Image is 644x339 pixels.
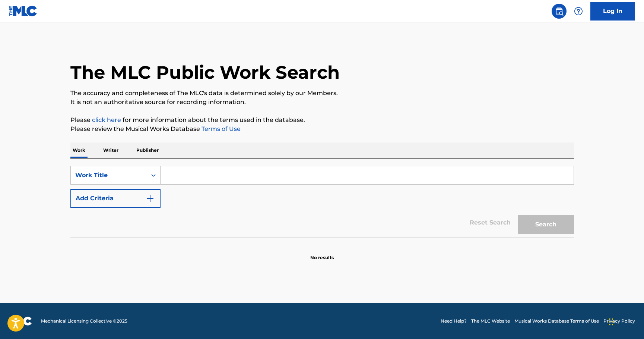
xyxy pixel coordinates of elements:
[200,125,241,132] a: Terms of Use
[134,142,161,158] p: Publisher
[471,318,510,324] a: The MLC Website
[607,303,644,339] iframe: Chat Widget
[70,142,88,158] p: Work
[9,6,38,16] img: MLC Logo
[75,171,142,180] div: Work Title
[70,89,574,98] p: The accuracy and completeness of The MLC's data is determined solely by our Members.
[555,7,564,16] img: search
[603,318,635,324] a: Privacy Policy
[70,98,574,107] p: It is not an authoritative source for recording information.
[574,7,583,16] img: help
[571,4,586,19] div: Help
[70,125,574,134] p: Please review the Musical Works Database
[9,317,32,326] img: logo
[70,189,161,208] button: Add Criteria
[609,311,613,333] div: Drag
[70,166,574,238] form: Search Form
[146,194,155,203] img: 9d2ae6d4665cec9f34b9.svg
[590,2,635,21] a: Log In
[101,142,121,158] p: Writer
[41,318,127,324] span: Mechanical Licensing Collective © 2025
[441,318,467,324] a: Need Help?
[552,4,567,19] a: Public Search
[92,116,121,123] a: click here
[514,318,599,324] a: Musical Works Database Terms of Use
[310,245,334,261] p: No results
[70,116,574,125] p: Please for more information about the terms used in the database.
[70,61,340,84] h1: The MLC Public Work Search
